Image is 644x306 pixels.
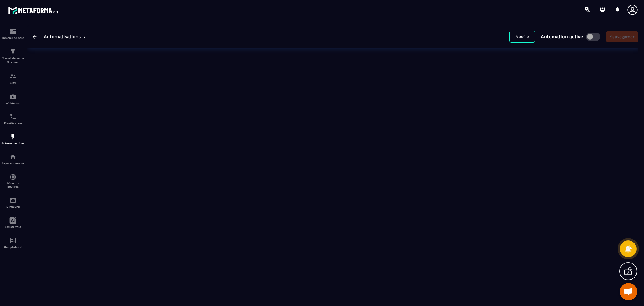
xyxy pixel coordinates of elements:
img: scheduler [9,113,16,120]
p: Tableau de bord [1,36,24,39]
p: Espace membre [1,162,24,165]
a: Automatisations [44,34,81,39]
img: accountant [9,237,16,244]
a: formationformationCRM [1,69,24,89]
img: formation [9,28,16,35]
p: Assistant IA [1,225,24,228]
p: CRM [1,81,24,84]
img: automations [9,153,16,160]
a: Assistant IA [1,213,24,233]
img: automations [9,93,16,100]
p: E-mailing [1,205,24,208]
a: automationsautomationsAutomatisations [1,129,24,149]
p: Réseaux Sociaux [1,182,24,188]
p: Tunnel de vente Site web [1,56,24,64]
a: automationsautomationsWebinaire [1,89,24,109]
img: email [9,197,16,204]
a: accountantaccountantComptabilité [1,233,24,253]
a: formationformationTunnel de vente Site web [1,44,24,69]
a: emailemailE-mailing [1,193,24,213]
div: Ouvrir le chat [620,283,637,300]
p: Planificateur [1,122,24,125]
p: Automation active [541,34,583,39]
img: automations [9,133,16,140]
img: logo [8,5,60,16]
p: Comptabilité [1,245,24,249]
img: formation [9,73,16,80]
span: / [84,34,86,39]
p: Webinaire [1,101,24,105]
a: formationformationTableau de bord [1,24,24,44]
button: Modèle [509,31,535,43]
a: automationsautomationsEspace membre [1,149,24,169]
a: schedulerschedulerPlanificateur [1,109,24,129]
img: arrow [33,35,37,39]
p: Automatisations [1,142,24,145]
img: formation [9,48,16,55]
img: social-network [9,174,16,180]
a: social-networksocial-networkRéseaux Sociaux [1,169,24,193]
